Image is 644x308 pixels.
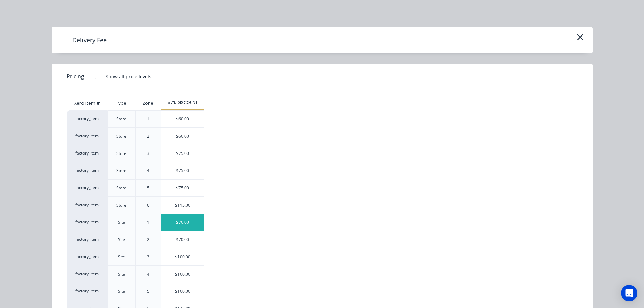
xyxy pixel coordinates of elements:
div: factory_item [67,283,108,300]
div: $60.00 [161,128,204,145]
div: 57% DISCOUNT [161,100,204,106]
div: 4 [147,271,149,277]
div: Open Intercom Messenger [621,285,637,301]
div: Store [116,116,126,122]
div: Site [118,288,125,294]
div: $100.00 [161,248,204,265]
div: $70.00 [161,231,204,248]
div: $75.00 [161,162,204,179]
div: factory_item [67,179,108,196]
div: 1 [147,219,149,226]
div: 4 [147,168,149,174]
div: factory_item [67,110,108,127]
div: $75.00 [161,180,204,196]
div: $115.00 [161,197,204,214]
div: factory_item [67,127,108,145]
div: Store [116,168,126,174]
div: Store [116,133,126,139]
div: 6 [147,202,149,208]
div: 5 [147,288,149,294]
div: Store [116,202,126,208]
div: $75.00 [161,145,204,162]
div: $60.00 [161,111,204,127]
div: factory_item [67,231,108,248]
div: $100.00 [161,283,204,300]
span: Pricing [67,72,84,80]
div: Site [118,271,125,277]
div: Xero Item # [67,97,108,110]
div: factory_item [67,145,108,162]
div: 2 [147,133,149,139]
div: factory_item [67,248,108,265]
div: $100.00 [161,266,204,283]
div: factory_item [67,196,108,214]
div: Show all price levels [105,73,151,80]
div: Store [116,150,126,157]
div: 3 [147,150,149,157]
div: factory_item [67,162,108,179]
div: $70.00 [161,214,204,231]
h4: Delivery Fee [62,34,117,47]
div: 5 [147,185,149,191]
div: Site [118,254,125,260]
div: Zone [137,95,159,112]
div: Site [118,219,125,226]
div: Store [116,185,126,191]
div: Site [118,237,125,243]
div: 2 [147,237,149,243]
div: factory_item [67,265,108,283]
div: Type [111,95,132,112]
div: 3 [147,254,149,260]
div: factory_item [67,214,108,231]
div: 1 [147,116,149,122]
